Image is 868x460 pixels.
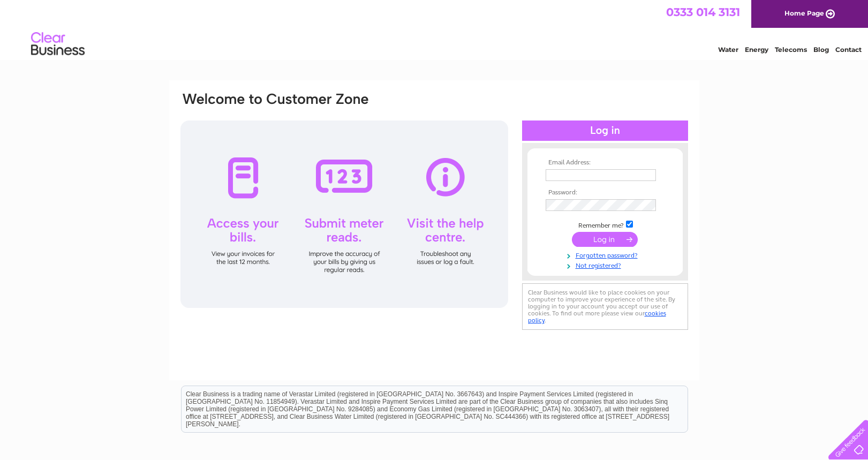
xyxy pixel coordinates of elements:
[31,28,85,61] img: logo.png
[572,232,638,247] input: Submit
[182,6,688,52] div: Clear Business is a trading name of Verastar Limited (registered in [GEOGRAPHIC_DATA] No. 3667643...
[775,46,807,54] a: Telecoms
[546,250,667,260] a: Forgotten password?
[666,5,740,19] a: 0333 014 3131
[543,159,667,167] th: Email Address:
[546,260,667,270] a: Not registered?
[543,219,667,230] td: Remember me?
[835,46,862,54] a: Contact
[528,310,666,324] a: cookies policy
[522,283,688,330] div: Clear Business would like to place cookies on your computer to improve your experience of the sit...
[813,46,829,54] a: Blog
[543,189,667,197] th: Password:
[745,46,768,54] a: Energy
[718,46,738,54] a: Water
